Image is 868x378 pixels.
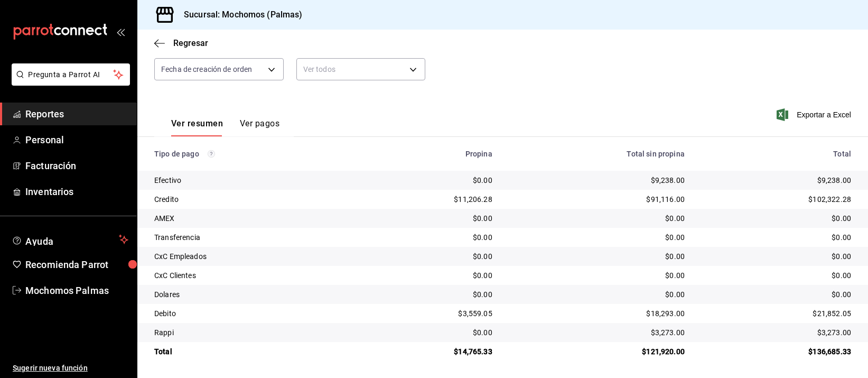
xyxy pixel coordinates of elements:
span: Reportes [25,107,128,121]
div: Dolares [154,289,350,300]
div: Total [154,346,350,357]
span: Ayuda [25,233,115,246]
button: open_drawer_menu [116,27,125,36]
div: CxC Empleados [154,251,350,262]
div: Debito [154,308,350,319]
div: $3,559.05 [367,308,492,319]
div: $9,238.00 [702,175,851,186]
div: $21,852.05 [702,308,851,319]
div: $0.00 [367,327,492,338]
span: Pregunta a Parrot AI [29,69,114,80]
button: Regresar [154,38,208,48]
span: Mochomos Palmas [25,283,128,298]
div: $0.00 [702,232,851,243]
div: $0.00 [509,232,685,243]
div: $0.00 [702,270,851,281]
button: Pregunta a Parrot AI [12,63,130,86]
div: Rappi [154,327,350,338]
div: $0.00 [367,213,492,224]
svg: Los pagos realizados con Pay y otras terminales son montos brutos. [208,150,215,158]
button: Ver resumen [171,118,223,136]
div: AMEX [154,213,350,224]
button: Exportar a Excel [779,108,851,121]
div: $0.00 [509,213,685,224]
div: $136,685.33 [702,346,851,357]
span: Sugerir nueva función [13,363,128,374]
div: $91,116.00 [509,194,685,205]
h3: Sucursal: Mochomos (Palmas) [175,8,303,21]
div: $0.00 [509,251,685,262]
div: $18,293.00 [509,308,685,319]
button: Ver pagos [240,118,279,136]
span: Inventarios [25,185,128,199]
div: $0.00 [367,289,492,300]
div: $102,322.28 [702,194,851,205]
div: $3,273.00 [702,327,851,338]
span: Regresar [173,38,208,48]
div: $0.00 [702,251,851,262]
div: $0.00 [367,232,492,243]
div: Efectivo [154,175,350,186]
div: Total [702,150,851,158]
span: Facturación [25,159,128,173]
div: $0.00 [367,251,492,262]
span: Recomienda Parrot [25,257,128,272]
div: Tipo de pago [154,150,350,158]
div: Propina [367,150,492,158]
div: Total sin propina [509,150,685,158]
span: Personal [25,133,128,147]
div: navigation tabs [171,118,279,136]
div: $0.00 [509,270,685,281]
div: $0.00 [509,289,685,300]
div: $0.00 [367,175,492,186]
span: Fecha de creación de orden [161,64,252,75]
div: $0.00 [367,270,492,281]
div: $11,206.28 [367,194,492,205]
div: Transferencia [154,232,350,243]
div: $0.00 [702,213,851,224]
div: Ver todos [296,58,426,80]
div: $0.00 [702,289,851,300]
a: Pregunta a Parrot AI [7,77,130,88]
div: CxC Clientes [154,270,350,281]
div: $121,920.00 [509,346,685,357]
div: $14,765.33 [367,346,492,357]
div: $3,273.00 [509,327,685,338]
div: $9,238.00 [509,175,685,186]
div: Credito [154,194,350,205]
